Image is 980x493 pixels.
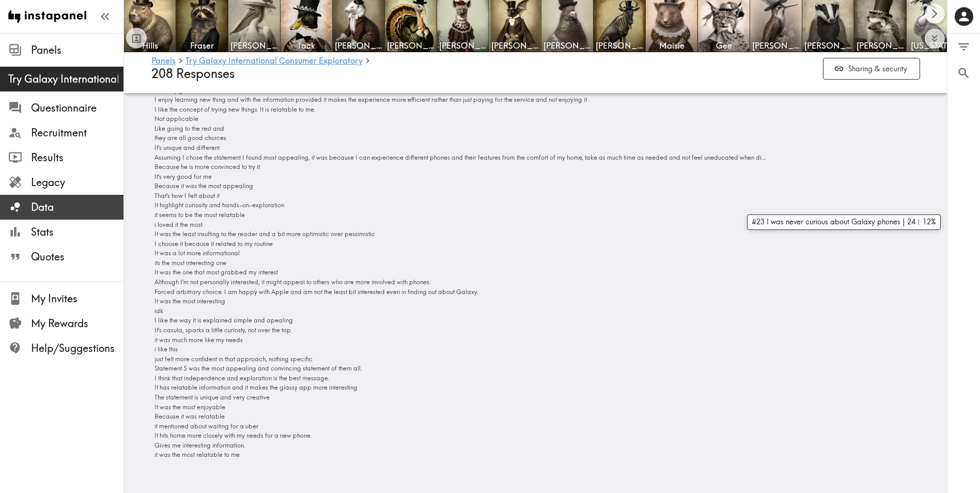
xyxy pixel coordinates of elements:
[387,40,434,51] span: [PERSON_NAME]
[31,225,123,239] span: Stats
[152,258,226,268] span: its the most interesting one
[909,40,956,51] span: [US_STATE]
[957,66,971,80] span: Search
[152,229,375,239] span: It was the least insulting to the reader and a bit more optimistic over pessimistic
[185,56,363,66] a: Try Galaxy International Consumer Exploratory
[925,4,945,24] button: Scroll right
[804,40,852,51] span: [PERSON_NAME]
[543,40,591,51] span: [PERSON_NAME]
[152,355,313,364] span: just felt more confident in that approach, nothing specific
[31,316,123,331] span: My Rewards
[151,66,235,81] span: 208 Responses
[31,150,123,165] span: Results
[152,172,212,182] span: It's very good for me
[152,249,240,258] span: It was a lot more informational
[152,95,587,105] span: I enjoy learning new thing and with the information provided it makes the experience more efficie...
[126,28,147,49] button: Toggle between responses and questions
[152,450,240,460] span: it was the most relatable to me
[31,43,123,57] span: Panels
[700,40,748,51] span: Gee
[491,40,539,51] span: [PERSON_NAME]
[152,268,278,278] span: It was the one that most grabbed my interest
[648,40,695,51] span: Maisie
[596,40,643,51] span: [PERSON_NAME]
[152,124,224,134] span: Like going to the rest and
[152,412,225,422] span: Because it was relatable
[152,374,329,383] span: I think that independence and exploration is the best message.
[439,40,487,51] span: [PERSON_NAME]
[152,143,220,153] span: It's unique and different
[31,200,123,214] span: Data
[752,40,800,51] span: [PERSON_NAME]
[31,175,123,190] span: Legacy
[947,60,980,86] button: Search
[152,191,220,201] span: That’s how I felt about it
[31,250,123,264] span: Quotes
[152,278,430,287] span: Although I'm not personally interested, it might appeal to others who are more involved with phones.
[152,393,270,403] span: The statement is unique and very creative
[31,101,123,115] span: Questionnaire
[152,441,245,451] span: Gives me interesting information.
[152,431,312,441] span: It hits home more closely with my needs for a new phone.
[925,28,945,49] button: Expand to show all items
[152,133,226,143] span: they are all good choices
[152,364,362,374] span: Statement 5 was the most appealing and convincing statement of them all.
[283,40,330,51] span: Jack
[152,201,284,210] span: It highlight curiosity and hands-on-exploration
[152,210,245,220] span: it seems to be the most relatable
[335,40,382,51] span: [PERSON_NAME]
[230,40,278,51] span: [PERSON_NAME]
[947,34,980,60] button: Filter Responses
[152,335,243,345] span: it was much more like my needs
[31,291,123,306] span: My Invites
[152,297,225,306] span: It was the most interesting
[152,316,293,326] span: I like the way it is explained simple and apealing
[31,341,123,356] span: Help/Suggestions
[178,40,226,51] span: Fraser
[126,40,174,51] span: Hills
[152,287,478,297] span: Forced arbitrary choice. I am happy with Apple and am not the least bit interested even in findin...
[152,181,253,191] span: Because it was the most appealing
[152,422,258,432] span: it mentioned about waiting for a uber
[31,126,123,140] span: Recruitment
[152,114,198,124] span: Not applicable
[8,72,123,86] span: Try Galaxy International Consumer Exploratory
[152,306,163,316] span: idk
[152,220,203,230] span: i loved it the most
[152,162,260,172] span: Because he is more convinced to try it
[152,403,225,412] span: It was the most enjoyable
[152,239,273,249] span: I choose it because it related to my routine
[151,56,176,66] a: Panels
[152,345,178,355] span: i like this
[152,326,291,335] span: It's casula, sparks a little curiosty, not over the top
[823,58,920,80] button: Sharing & security
[152,383,357,393] span: It has relatable information and it makes the glassy app more interesting
[152,105,315,115] span: I like the concept of trying new things. It is relatable to me.
[152,153,767,163] span: Assuming I chose the statement I found most appealing, it was because I can experience different ...
[857,40,904,51] span: [PERSON_NAME]
[957,40,971,54] span: Filter Responses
